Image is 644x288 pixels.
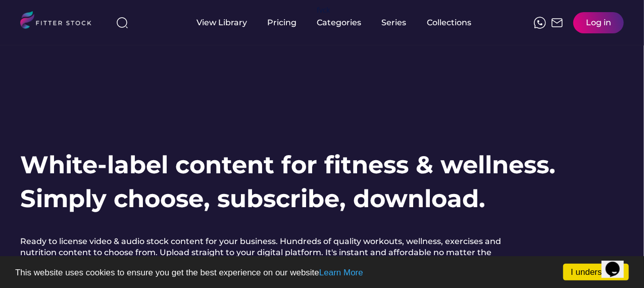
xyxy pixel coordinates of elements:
[319,268,363,277] a: Learn More
[197,17,247,28] div: View Library
[427,17,472,28] div: Collections
[20,148,556,216] h1: White-label content for fitness & wellness. Simply choose, subscribe, download.
[551,17,563,29] img: Frame%2051.svg
[15,268,629,277] p: This website uses cookies to ensure you get the best experience on our website
[317,5,330,15] div: fvck
[116,17,128,29] img: search-normal%203.svg
[563,264,629,280] a: I understand!
[602,248,634,278] iframe: chat widget
[268,17,297,28] div: Pricing
[317,17,362,28] div: Categories
[382,17,407,28] div: Series
[20,11,100,32] img: LOGO.svg
[20,236,505,270] h2: Ready to license video & audio stock content for your business. Hundreds of quality workouts, wel...
[534,17,546,29] img: meteor-icons_whatsapp%20%281%29.svg
[586,17,611,28] div: Log in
